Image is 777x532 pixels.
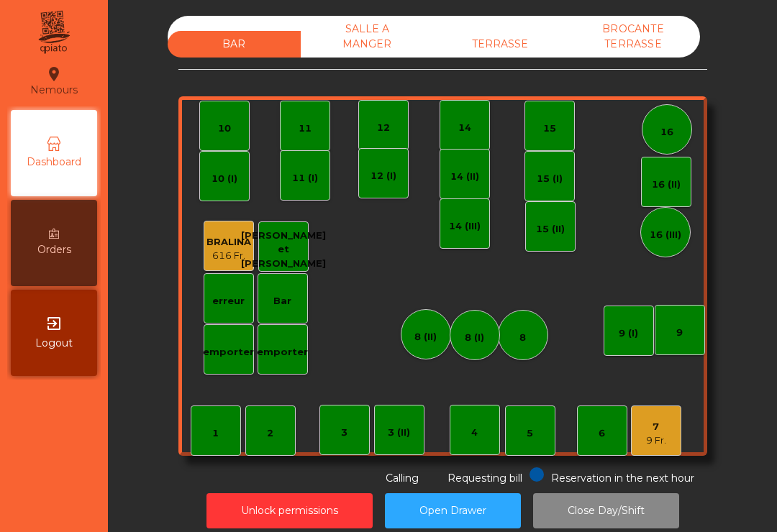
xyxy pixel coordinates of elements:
[527,426,533,441] div: 5
[551,472,694,485] span: Reservation in the next hour
[273,294,291,308] div: Bar
[458,121,471,135] div: 14
[447,472,522,485] span: Requesting bill
[414,330,437,344] div: 8 (II)
[206,235,251,249] div: BRALINA
[371,169,396,183] div: 12 (I)
[465,331,484,345] div: 8 (I)
[567,16,700,58] div: BROCANTE TERRASSE
[646,434,666,448] div: 9 Fr.
[257,345,308,359] div: emporter
[536,222,565,237] div: 15 (II)
[292,171,318,185] div: 11 (I)
[533,493,679,528] button: Close Day/Shift
[388,426,410,440] div: 3 (II)
[434,31,567,58] div: TERRASSE
[218,121,231,136] div: 10
[619,326,638,341] div: 9 (I)
[599,426,605,441] div: 6
[35,336,73,351] span: Logout
[241,229,326,271] div: [PERSON_NAME] et [PERSON_NAME]
[45,65,63,83] i: location_on
[450,170,479,184] div: 14 (II)
[206,249,251,263] div: 616 Fr.
[30,63,78,99] div: Nemours
[203,345,254,359] div: emporter
[212,426,219,441] div: 1
[519,331,526,345] div: 8
[652,178,681,192] div: 16 (II)
[676,326,683,340] div: 9
[45,315,63,332] i: exit_to_app
[27,155,81,170] span: Dashboard
[299,121,312,136] div: 11
[36,7,71,58] img: qpiato
[341,426,347,440] div: 3
[37,242,71,257] span: Orders
[267,426,273,441] div: 2
[377,121,390,135] div: 12
[386,472,419,485] span: Calling
[646,420,666,434] div: 7
[212,294,245,308] div: erreur
[168,31,301,58] div: BAR
[471,426,478,440] div: 4
[301,16,434,58] div: SALLE A MANGER
[449,219,481,234] div: 14 (III)
[537,172,563,186] div: 15 (I)
[212,172,237,186] div: 10 (I)
[385,493,521,528] button: Open Drawer
[650,228,681,242] div: 16 (III)
[543,121,556,136] div: 15
[206,493,373,528] button: Unlock permissions
[660,125,673,139] div: 16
